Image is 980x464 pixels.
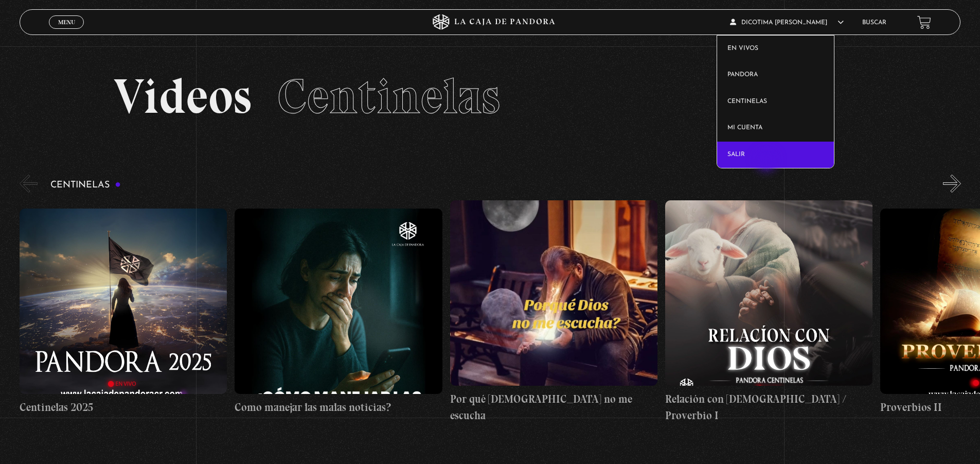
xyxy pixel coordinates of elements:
h4: Relación con [DEMOGRAPHIC_DATA] / Proverbio I [665,391,872,423]
a: Mi cuenta [717,115,834,142]
a: Como manejar las malas noticias? [235,200,442,423]
h4: Como manejar las malas noticias? [235,399,442,416]
a: Pandora [717,62,834,89]
span: Centinelas [277,67,500,126]
a: Centinelas 2025 [20,200,227,423]
h2: Videos [114,72,866,121]
h4: Por qué [DEMOGRAPHIC_DATA] no me escucha [450,391,657,423]
button: Next [943,175,961,193]
a: Salir [717,142,834,168]
a: Centinelas [717,89,834,115]
a: View your shopping cart [917,15,931,29]
span: Menu [58,19,75,25]
a: Buscar [862,20,886,26]
a: Relación con [DEMOGRAPHIC_DATA] / Proverbio I [665,200,872,423]
a: Por qué [DEMOGRAPHIC_DATA] no me escucha [450,200,657,423]
h4: Centinelas 2025 [20,399,227,416]
a: En vivos [717,36,834,62]
h3: Centinelas [50,180,121,190]
span: Cerrar [55,28,79,35]
span: Dicotima [PERSON_NAME] [730,20,844,26]
button: Previous [20,175,38,193]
